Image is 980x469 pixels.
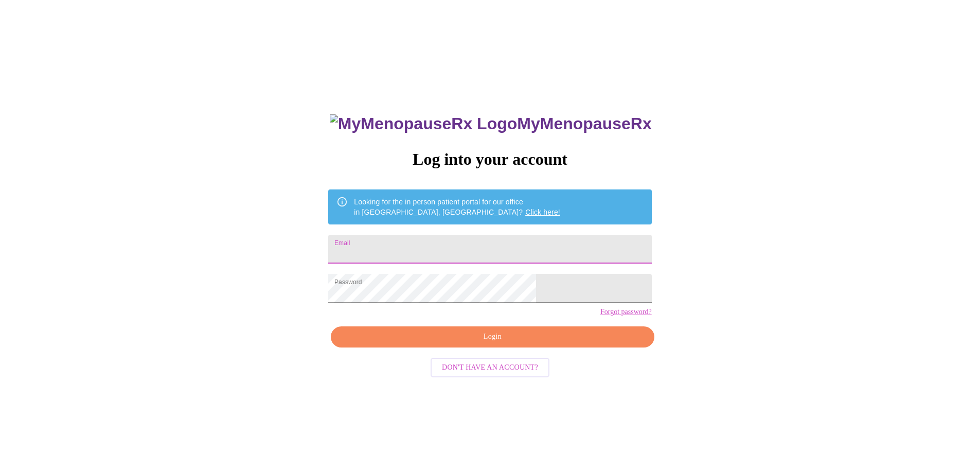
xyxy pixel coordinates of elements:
h3: MyMenopauseRx [330,114,652,133]
img: MyMenopauseRx Logo [330,114,517,133]
h3: Log into your account [328,150,651,169]
button: Don't have an account? [431,358,549,378]
button: Login [331,326,654,348]
span: Don't have an account? [442,361,538,374]
a: Don't have an account? [428,362,552,371]
span: Login [343,331,642,343]
a: Forgot password? [600,308,652,316]
div: Looking for the in person patient portal for our office in [GEOGRAPHIC_DATA], [GEOGRAPHIC_DATA]? [354,193,560,221]
a: Click here! [525,208,560,216]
